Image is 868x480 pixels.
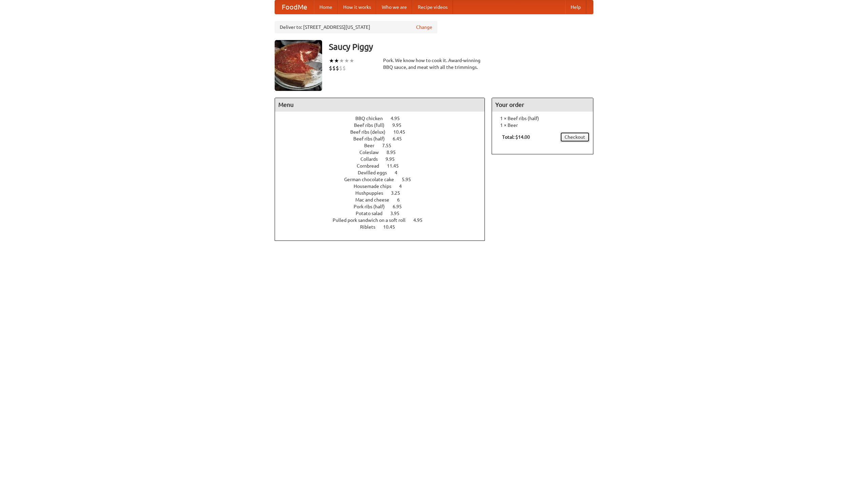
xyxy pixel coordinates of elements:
li: 1 × Beef ribs (half) [495,115,590,122]
span: Beef ribs (full) [354,122,391,128]
a: Checkout [560,132,590,142]
img: angular.jpg [275,40,322,91]
span: 3.95 [390,211,406,216]
a: Recipe videos [412,0,453,14]
span: 6 [397,197,407,203]
span: Hushpuppies [355,190,390,196]
li: $ [332,64,336,72]
a: Cornbread 11.45 [357,163,411,169]
a: Beef ribs (full) 9.95 [354,122,414,128]
a: Beer 7.55 [364,143,404,148]
a: Beef ribs (delux) 10.45 [350,129,418,135]
a: Change [416,24,432,31]
h4: Menu [275,98,485,112]
li: $ [339,64,342,72]
b: Total: $14.00 [502,134,530,140]
span: Mac and cheese [355,197,396,203]
span: Devilled eggs [358,170,394,175]
li: ★ [344,57,349,64]
span: 9.95 [386,156,401,162]
li: $ [336,64,339,72]
a: Pork ribs (half) 6.95 [354,204,414,209]
a: FoodMe [275,0,314,14]
span: Beef ribs (half) [353,136,392,141]
span: 5.95 [402,177,418,182]
a: BBQ chicken 4.95 [355,116,412,121]
span: Beef ribs (delux) [350,129,392,135]
span: Potato salad [356,211,389,216]
a: Beef ribs (half) 6.45 [353,136,414,141]
div: Pork. We know how to cook it. Award-winning BBQ sauce, and meat with all the trimmings. [383,57,485,71]
h4: Your order [492,98,593,112]
span: Riblets [360,224,382,230]
li: $ [329,64,332,72]
span: 3.25 [391,190,407,196]
a: Help [565,0,586,14]
span: 10.45 [393,129,412,135]
span: BBQ chicken [355,116,390,121]
span: 4 [395,170,404,175]
span: 6.45 [393,136,409,141]
span: Housemade chips [354,184,398,189]
a: Devilled eggs 4 [358,170,410,175]
span: Cornbread [357,163,386,169]
span: 7.55 [382,143,398,148]
a: Pulled pork sandwich on a soft roll 4.95 [333,217,435,223]
span: Beer [364,143,381,148]
span: Pulled pork sandwich on a soft roll [333,217,412,223]
a: Hushpuppies 3.25 [355,190,413,196]
a: Collards 9.95 [360,156,407,162]
span: 6.95 [393,204,409,209]
li: ★ [339,57,344,64]
a: Coleslaw 8.95 [359,150,408,155]
a: Potato salad 3.95 [356,211,412,216]
span: Coleslaw [359,150,386,155]
a: German chocolate cake 5.95 [344,177,423,182]
a: Riblets 10.45 [360,224,408,230]
li: ★ [329,57,334,64]
span: 10.45 [383,224,402,230]
span: 4 [399,184,409,189]
div: Deliver to: [STREET_ADDRESS][US_STATE] [275,21,437,33]
li: 1 × Beer [495,122,590,129]
a: How it works [338,0,376,14]
span: 8.95 [387,150,402,155]
span: German chocolate cake [344,177,401,182]
li: $ [342,64,346,72]
a: Home [314,0,338,14]
h3: Saucy Piggy [329,40,593,54]
span: 4.95 [413,217,429,223]
li: ★ [349,57,354,64]
a: Who we are [376,0,412,14]
a: Housemade chips 4 [354,184,414,189]
span: 4.95 [391,116,407,121]
span: 9.95 [392,122,408,128]
span: 11.45 [387,163,406,169]
span: Pork ribs (half) [354,204,392,209]
span: Collards [360,156,384,162]
li: ★ [334,57,339,64]
a: Mac and cheese 6 [355,197,412,203]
